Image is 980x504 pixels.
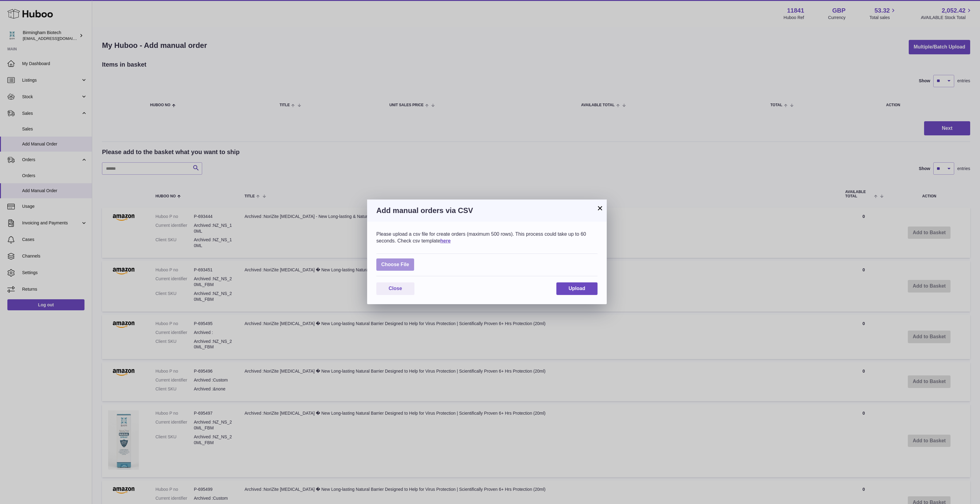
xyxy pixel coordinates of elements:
[376,258,414,271] span: Choose File
[556,282,598,295] button: Upload
[376,206,598,215] h3: Add manual orders via CSV
[596,204,604,212] button: ×
[376,231,598,244] div: Please upload a csv file for create orders (maximum 500 rows). This process could take up to 60 s...
[440,238,451,243] a: here
[389,286,402,291] span: Close
[376,282,414,295] button: Close
[569,286,585,291] span: Upload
